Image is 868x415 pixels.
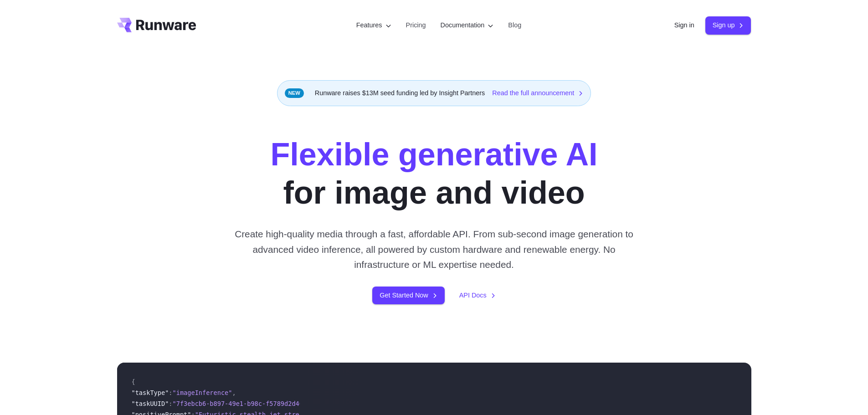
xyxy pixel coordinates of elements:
span: "taskUUID" [132,400,169,407]
a: Blog [508,20,521,31]
a: Pricing [406,20,426,31]
span: "7f3ebcb6-b897-49e1-b98c-f5789d2d40d7" [173,400,314,407]
span: { [132,378,135,385]
a: Sign in [674,20,694,31]
a: API Docs [459,290,496,301]
span: : [169,400,172,407]
label: Documentation [441,20,494,31]
h1: for image and video [270,135,597,212]
div: Runware raises $13M seed funding led by Insight Partners [277,80,591,106]
a: Get Started Now [372,287,444,304]
span: : [169,389,172,396]
a: Go to / [117,18,196,32]
span: "taskType" [132,389,169,396]
strong: Flexible generative AI [270,137,597,172]
span: , [232,389,236,396]
span: "imageInference" [173,389,232,396]
a: Read the full announcement [492,88,583,98]
p: Create high-quality media through a fast, affordable API. From sub-second image generation to adv... [231,226,637,272]
label: Features [356,20,391,31]
a: Sign up [705,16,751,34]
